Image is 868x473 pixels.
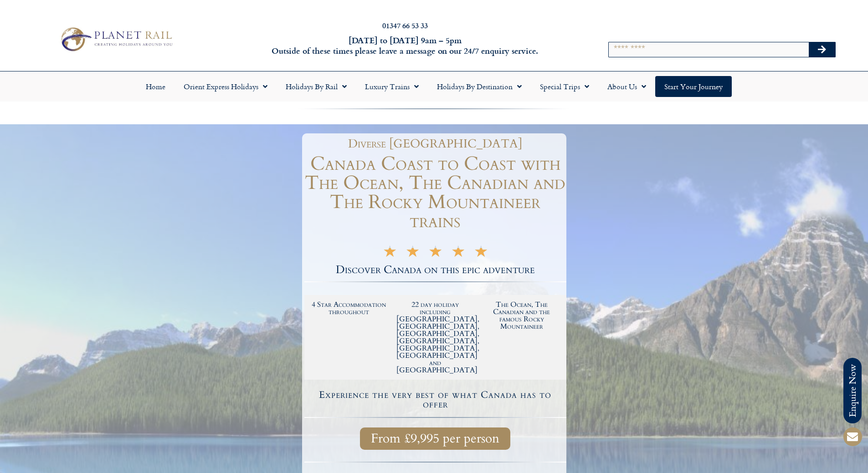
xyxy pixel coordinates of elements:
[483,301,560,330] h2: The Ocean, The Canadian and the famous Rocky Mountaineer
[383,248,397,259] i: ★
[598,76,655,97] a: About Us
[304,264,566,275] h2: Discover Canada on this epic adventure
[137,76,175,97] a: Home
[396,301,474,374] h2: 22 day holiday including [GEOGRAPHIC_DATA], [GEOGRAPHIC_DATA], [GEOGRAPHIC_DATA], [GEOGRAPHIC_DAT...
[356,76,428,97] a: Luxury Trains
[56,25,175,54] img: Planet Rail Train Holidays Logo
[304,154,566,231] h1: Canada Coast to Coast with The Ocean, The Canadian and The Rocky Mountaineer trains
[360,427,510,450] a: From £9,995 per person
[371,433,499,444] span: From £9,995 per person
[406,248,420,259] i: ★
[809,42,835,57] button: Search
[5,76,863,97] nav: Menu
[234,35,576,56] h6: [DATE] to [DATE] 9am – 5pm Outside of these times please leave a message on our 24/7 enquiry serv...
[531,76,598,97] a: Special Trips
[474,248,488,259] i: ★
[451,248,465,259] i: ★
[175,76,277,97] a: Orient Express Holidays
[382,20,428,31] a: 01347 66 53 33
[428,76,531,97] a: Holidays by Destination
[383,246,488,259] div: 5/5
[655,76,732,97] a: Start your Journey
[306,390,565,409] h4: Experience the very best of what Canada has to offer
[310,301,388,315] h2: 4 Star Accommodation throughout
[428,248,442,259] i: ★
[277,76,356,97] a: Holidays by Rail
[309,138,562,150] h1: Diverse [GEOGRAPHIC_DATA]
